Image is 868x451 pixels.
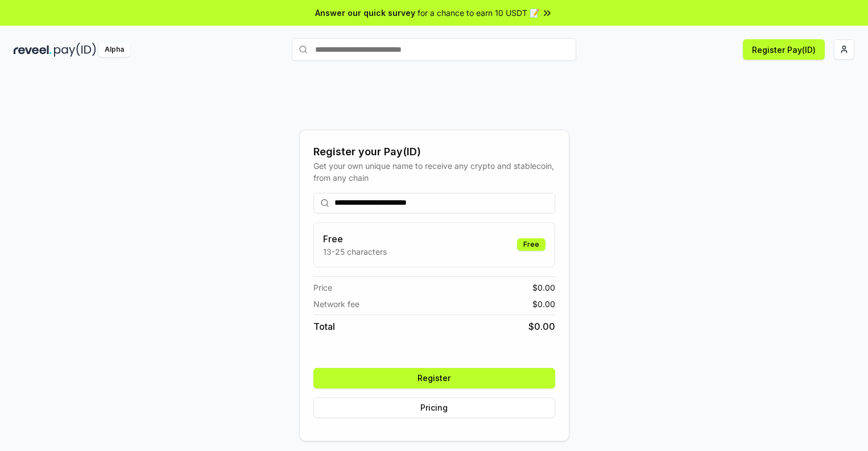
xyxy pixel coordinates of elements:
[54,43,96,57] img: pay_id
[313,320,335,333] span: Total
[313,160,555,184] div: Get your own unique name to receive any crypto and stablecoin, from any chain
[313,368,555,388] button: Register
[98,43,130,57] div: Alpha
[14,43,52,57] img: reveel_dark
[313,398,555,418] button: Pricing
[313,282,332,293] span: Price
[323,232,387,246] h3: Free
[323,246,387,258] p: 13-25 characters
[313,298,359,310] span: Network fee
[743,39,825,60] button: Register Pay(ID)
[528,320,555,333] span: $ 0.00
[517,238,545,251] div: Free
[313,144,555,160] div: Register your Pay(ID)
[418,7,539,19] span: for a chance to earn 10 USDT 📝
[532,298,555,310] span: $ 0.00
[315,7,415,19] span: Answer our quick survey
[532,282,555,293] span: $ 0.00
